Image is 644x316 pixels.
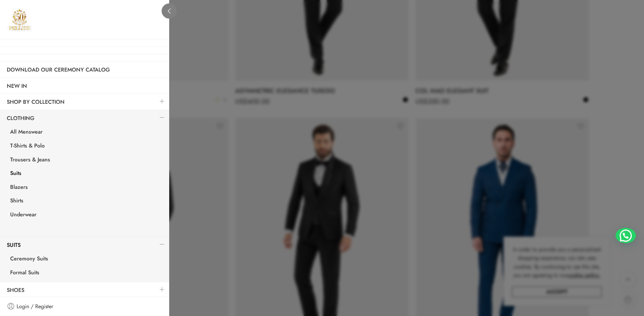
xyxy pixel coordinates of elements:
a: Underwear [3,209,169,222]
a: Login / Register [7,302,162,311]
a: Trousers & Jeans [3,154,169,167]
a: Suits [3,167,169,181]
a: Pellini - [7,7,32,32]
a: Shirts [3,195,169,209]
a: Blazers [3,181,169,195]
a: Formal Suits [3,266,169,280]
a: All Menswear [3,126,169,140]
a: T-Shirts & Polo [3,140,169,154]
span: Login / Register [17,302,53,311]
a: Ceremony Suits [3,253,169,266]
img: Pellini [7,7,32,32]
